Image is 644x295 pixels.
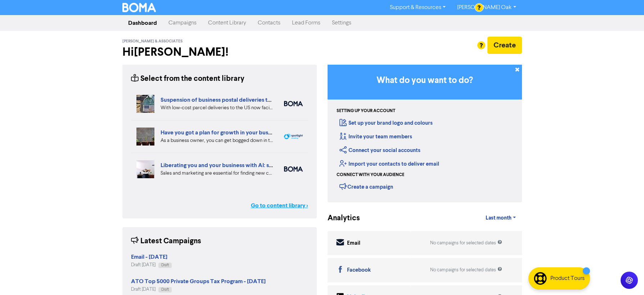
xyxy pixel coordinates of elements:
div: No campaigns for selected dates [430,240,502,246]
a: Suspension of business postal deliveries to the [GEOGRAPHIC_DATA]: what options do you have? [161,96,414,103]
div: Select from the content library [131,73,244,84]
a: Contacts [252,16,286,30]
span: [PERSON_NAME] & Associates [122,39,183,44]
img: boma [284,166,303,172]
div: Draft [DATE] [131,286,266,293]
h2: Hi [PERSON_NAME] ! [122,45,317,59]
a: Dashboard [122,16,163,30]
a: Content Library [202,16,252,30]
span: Draft [161,288,169,291]
a: Import your contacts to deliver email [339,161,439,167]
strong: ATO Top 5000 Private Groups Tax Program - [DATE] [131,278,266,285]
div: Connect with your audience [337,172,404,178]
a: Settings [326,16,357,30]
a: Email - [DATE] [131,254,167,260]
div: Sales and marketing are essential for finding new customers but eat into your business time. We e... [161,170,273,177]
a: Lead Forms [286,16,326,30]
div: With low-cost parcel deliveries to the US now facing tariffs, many international postal services ... [161,104,273,112]
div: Draft [DATE] [131,262,172,268]
span: Draft [161,263,169,267]
a: [PERSON_NAME] Oak [451,2,522,13]
div: Create a campaign [339,181,393,192]
div: As a business owner, you can get bogged down in the demands of day-to-day business. We can help b... [161,137,273,144]
div: Getting Started in BOMA [328,65,522,202]
span: Last month [486,215,512,221]
a: Go to content library > [251,201,308,210]
a: Have you got a plan for growth in your business? [161,129,284,136]
div: No campaigns for selected dates [430,267,502,273]
a: Set up your brand logo and colours [339,120,433,126]
a: Invite your team members [339,133,412,140]
img: BOMA Logo [122,3,156,12]
div: Facebook [347,266,371,275]
img: boma [284,101,303,106]
a: Support & Resources [384,2,451,13]
div: Setting up your account [337,108,395,114]
a: Last month [480,211,522,225]
a: Liberating you and your business with AI: sales and marketing [161,162,317,169]
h3: What do you want to do? [338,75,511,86]
iframe: Chat Widget [608,261,644,295]
strong: Email - [DATE] [131,253,167,261]
div: Analytics [328,213,351,224]
div: Latest Campaigns [131,236,201,247]
button: Create [487,37,522,54]
img: spotlight [284,134,303,139]
div: Email [347,239,360,248]
a: Campaigns [163,16,202,30]
a: ATO Top 5000 Private Groups Tax Program - [DATE] [131,279,266,285]
a: Connect your social accounts [339,147,420,154]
